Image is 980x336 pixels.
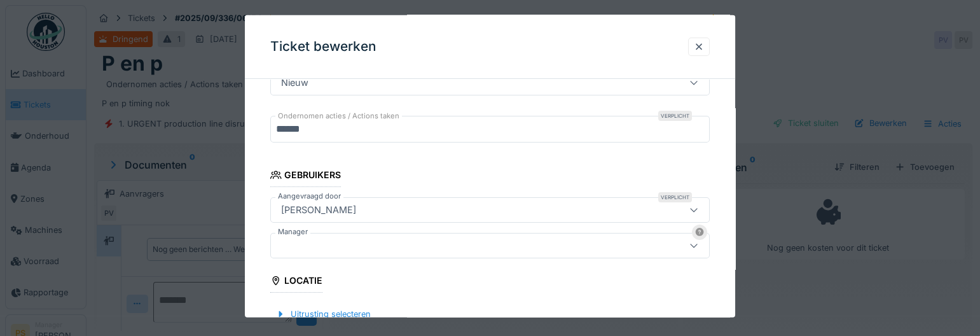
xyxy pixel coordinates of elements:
[275,111,402,122] label: Ondernomen acties / Actions taken
[270,305,376,323] div: Uitrusting selecteren
[276,203,361,217] div: [PERSON_NAME]
[275,227,310,237] label: Manager
[658,192,692,202] div: Verplicht
[270,39,376,55] h3: Ticket bewerken
[275,191,343,202] label: Aangevraagd door
[270,165,341,187] div: Gebruikers
[658,111,692,121] div: Verplicht
[276,76,314,90] div: Nieuw
[270,271,322,293] div: Locatie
